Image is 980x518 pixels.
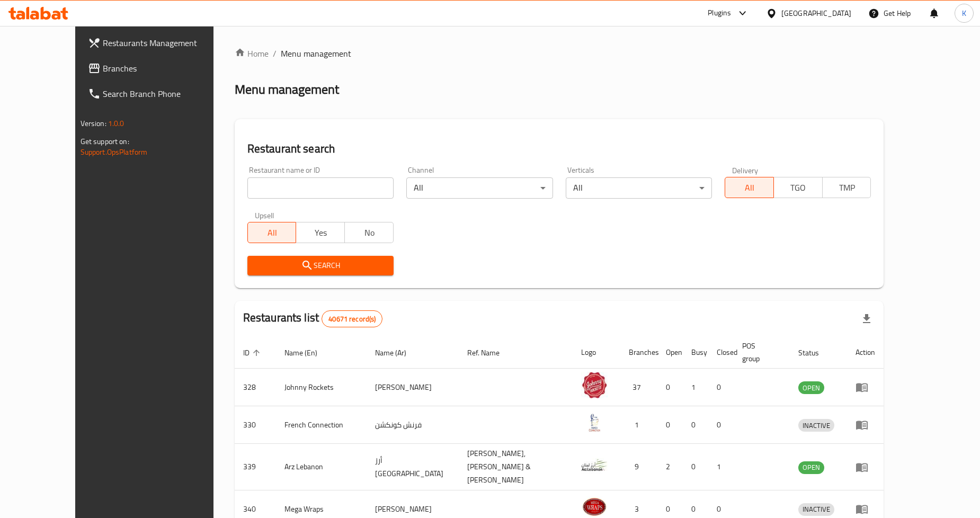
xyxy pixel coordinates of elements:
td: 1 [708,444,734,490]
span: Restaurants Management [103,37,230,49]
input: Search for restaurant name or ID.. [247,177,394,199]
button: No [344,222,394,243]
span: 1.0.0 [108,117,124,130]
img: Arz Lebanon [581,452,608,478]
td: 1 [620,406,657,444]
td: 9 [620,444,657,490]
td: 0 [657,369,683,406]
nav: breadcrumb [235,47,884,60]
div: OPEN [798,461,824,474]
th: Logo [573,336,620,369]
img: Johnny Rockets [581,372,608,398]
div: INACTIVE [798,503,834,516]
span: Get support on: [81,135,129,148]
span: INACTIVE [798,419,834,432]
div: Export file [854,306,879,332]
span: TGO [778,180,818,195]
button: All [725,177,774,198]
th: Open [657,336,683,369]
div: INACTIVE [798,419,834,432]
td: Arz Lebanon [276,444,367,490]
td: 328 [235,369,276,406]
td: 1 [683,369,708,406]
span: INACTIVE [798,503,834,515]
td: 0 [683,444,708,490]
td: [PERSON_NAME],[PERSON_NAME] & [PERSON_NAME] [459,444,573,490]
h2: Restaurants list [243,310,383,327]
button: Yes [296,222,345,243]
th: Branches [620,336,657,369]
span: All [252,225,292,240]
td: 339 [235,444,276,490]
span: Name (Ar) [375,346,420,359]
button: TMP [822,177,871,198]
td: [PERSON_NAME] [367,369,459,406]
label: Upsell [255,211,274,219]
button: Search [247,256,394,275]
td: 37 [620,369,657,406]
li: / [273,47,277,60]
span: 40671 record(s) [322,314,382,324]
td: 0 [657,406,683,444]
span: Search [256,259,385,272]
td: 0 [708,406,734,444]
td: Johnny Rockets [276,369,367,406]
td: أرز [GEOGRAPHIC_DATA] [367,444,459,490]
span: Name (En) [284,346,331,359]
div: All [566,177,712,199]
span: Yes [300,225,341,240]
th: Closed [708,336,734,369]
span: Branches [103,62,230,75]
span: Version: [81,117,106,130]
div: Menu [856,418,875,431]
span: No [349,225,389,240]
div: Total records count [322,310,382,327]
span: Status [798,346,833,359]
span: TMP [827,180,867,195]
td: 0 [708,369,734,406]
span: POS group [742,340,778,365]
div: Menu [856,381,875,394]
label: Delivery [732,166,759,174]
span: All [729,180,770,195]
button: TGO [773,177,823,198]
a: Search Branch Phone [79,81,239,106]
a: Home [235,47,269,60]
span: Menu management [281,47,351,60]
span: Ref. Name [467,346,513,359]
th: Action [847,336,884,369]
a: Branches [79,56,239,81]
span: ID [243,346,263,359]
h2: Menu management [235,81,339,98]
a: Restaurants Management [79,30,239,56]
td: 330 [235,406,276,444]
td: 2 [657,444,683,490]
td: 0 [683,406,708,444]
span: Search Branch Phone [103,87,230,100]
span: OPEN [798,382,824,394]
div: All [406,177,553,199]
div: Plugins [708,7,731,20]
div: Menu [856,503,875,515]
td: French Connection [276,406,367,444]
h2: Restaurant search [247,141,871,157]
button: All [247,222,297,243]
a: Support.OpsPlatform [81,145,148,159]
div: Menu [856,461,875,474]
div: OPEN [798,381,824,394]
th: Busy [683,336,708,369]
div: [GEOGRAPHIC_DATA] [781,7,851,19]
span: OPEN [798,461,824,474]
td: فرنش كونكشن [367,406,459,444]
img: French Connection [581,409,608,436]
span: K [962,7,966,19]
